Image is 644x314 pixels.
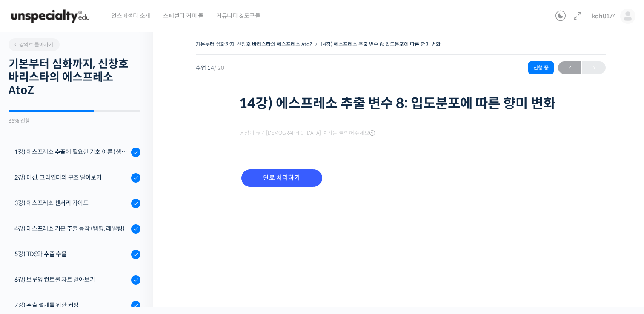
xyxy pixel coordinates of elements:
div: 65% 진행 [9,118,140,123]
input: 완료 처리하기 [241,169,322,187]
div: 1강) 에스프레소 추출에 필요한 기초 이론 (생두, 가공, 로스팅) [14,147,129,157]
a: 기본부터 심화까지, 신창호 바리스타의 에스프레소 AtoZ [196,41,312,47]
div: 6강) 브루잉 컨트롤 차트 알아보기 [14,275,129,284]
div: 2강) 머신, 그라인더의 구조 알아보기 [14,173,129,182]
a: 강의로 돌아가기 [9,38,60,51]
span: kdh0174 [592,12,616,20]
div: 4강) 에스프레소 기본 추출 동작 (탬핑, 레벨링) [14,224,129,233]
div: 5강) TDS와 추출 수율 [14,249,129,259]
span: ← [558,62,581,74]
div: 3강) 에스프레소 센서리 가이드 [14,198,129,208]
h1: 14강) 에스프레소 추출 변수 8: 입도분포에 따른 향미 변화 [239,95,563,111]
h2: 기본부터 심화까지, 신창호 바리스타의 에스프레소 AtoZ [9,57,140,97]
div: 진행 중 [528,61,554,74]
span: / 20 [214,64,224,71]
a: 14강) 에스프레소 추출 변수 8: 입도분포에 따른 향미 변화 [320,41,441,47]
span: 강의로 돌아가기 [13,41,53,48]
span: 수업 14 [196,65,224,71]
div: 7강) 추출 설계를 위한 커핑 [14,300,129,310]
a: ←이전 [558,61,581,74]
span: 영상이 끊기[DEMOGRAPHIC_DATA] 여기를 클릭해주세요 [239,130,375,137]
